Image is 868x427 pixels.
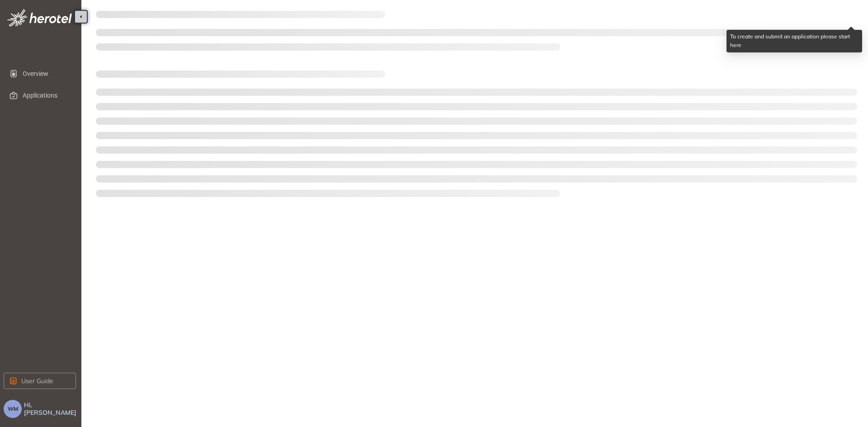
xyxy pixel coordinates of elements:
span: Applications [23,86,69,104]
button: User Guide [4,373,76,389]
button: WM [4,400,22,418]
span: WM [8,406,18,412]
span: Overview [23,65,69,83]
span: User Guide [21,376,53,386]
img: logo [7,9,72,27]
div: To create and submit an application please start here [726,30,862,52]
span: Hi, [PERSON_NAME] [24,401,78,417]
